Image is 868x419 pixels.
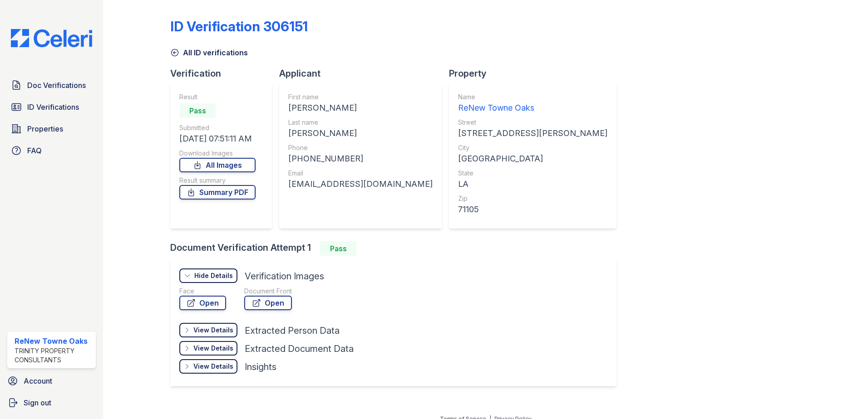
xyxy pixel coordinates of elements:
[458,178,607,190] div: LA
[27,80,86,91] span: Doc Verifications
[7,141,96,160] a: FAQ
[27,102,79,112] span: ID Verifications
[245,342,354,355] div: Extracted Document Data
[194,271,233,280] div: Hide Details
[179,93,256,102] div: Result
[288,152,433,165] div: [PHONE_NUMBER]
[458,169,607,178] div: State
[170,241,624,256] div: Document Verification Attempt 1
[27,123,63,134] span: Properties
[458,93,607,114] a: Name ReNew Towne Oaks
[458,102,607,114] div: ReNew Towne Oaks
[7,76,96,94] a: Doc Verifications
[4,372,99,390] a: Account
[15,346,92,365] div: Trinity Property Consultants
[288,102,433,114] div: [PERSON_NAME]
[279,67,449,80] div: Applicant
[288,178,433,190] div: [EMAIL_ADDRESS][DOMAIN_NAME]
[244,296,292,310] a: Open
[288,143,433,152] div: Phone
[4,394,99,412] a: Sign out
[170,18,308,34] div: ID Verification 306151
[244,287,292,296] div: Document Front
[170,47,248,58] a: All ID verifications
[7,120,96,138] a: Properties
[288,169,433,178] div: Email
[458,143,607,152] div: City
[288,127,433,140] div: [PERSON_NAME]
[458,203,607,216] div: 71105
[179,296,226,310] a: Open
[7,98,96,116] a: ID Verifications
[288,118,433,127] div: Last name
[449,67,624,80] div: Property
[458,152,607,165] div: [GEOGRAPHIC_DATA]
[179,103,216,118] div: Pass
[458,194,607,203] div: Zip
[193,326,233,335] div: View Details
[179,158,256,172] a: All Images
[245,361,276,373] div: Insights
[458,118,607,127] div: Street
[288,93,433,102] div: First name
[179,287,226,296] div: Face
[24,375,52,386] span: Account
[458,93,607,102] div: Name
[245,270,324,283] div: Verification Images
[27,145,42,156] span: FAQ
[179,123,256,132] div: Submitted
[4,29,99,47] img: CE_Logo_Blue-a8612792a0a2168367f1c8372b55b34899dd931a85d93a1a3d3e32e68fde9ad4.png
[24,397,51,408] span: Sign out
[179,132,256,145] div: [DATE] 07:51:11 AM
[15,336,92,346] div: ReNew Towne Oaks
[458,127,607,140] div: [STREET_ADDRESS][PERSON_NAME]
[179,149,256,158] div: Download Images
[179,185,256,200] a: Summary PDF
[320,241,356,256] div: Pass
[245,324,340,337] div: Extracted Person Data
[170,67,279,80] div: Verification
[830,383,859,410] iframe: chat widget
[193,344,233,353] div: View Details
[193,362,233,371] div: View Details
[179,176,256,185] div: Result summary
